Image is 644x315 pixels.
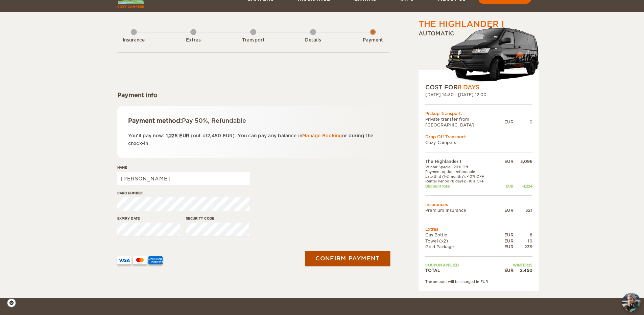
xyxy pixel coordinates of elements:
td: Extras [425,226,532,232]
span: EUR [223,133,233,138]
div: -1,224 [514,184,532,189]
label: Security code [186,216,249,221]
div: EUR [498,267,514,273]
label: Expiry date [117,216,180,221]
span: Pay 50%, Refundable [182,117,246,124]
div: 10 [514,238,532,244]
td: TOTAL [425,267,498,273]
div: Details [294,37,332,44]
td: Rental Period (8 days): -10% OFF [425,179,498,183]
div: EUR [498,184,514,189]
td: Winter Special -20% Off [425,165,498,169]
div: COST FOR [425,83,532,91]
div: Pickup Transport: [425,111,532,116]
td: Insurances [425,202,532,207]
td: Discount total [425,184,498,189]
td: Cozy Campers [425,140,532,145]
div: 321 [514,207,532,213]
div: Drop Off Transport: [425,134,532,140]
div: Payment [354,37,391,44]
div: EUR [498,244,514,250]
img: stor-stuttur-old-new-5.png [446,24,539,83]
label: Card number [117,191,250,196]
div: 8 [514,232,532,238]
button: chat-button [622,293,641,312]
div: EUR [498,159,514,164]
div: The Highlander I [419,19,504,30]
div: 3,096 [514,159,532,164]
div: Automatic [419,30,539,83]
div: Insurance [115,37,152,44]
td: Towel (x2) [425,238,498,244]
span: 1,225 [166,133,178,138]
td: The Highlander I [425,159,498,164]
div: [DATE] 14:30 - [DATE] 12:00 [425,92,532,97]
span: 8 Days [458,84,479,91]
td: Gas Bottle [425,232,498,238]
td: Private transfer from [GEOGRAPHIC_DATA] [425,116,504,128]
div: Payment info [117,91,389,99]
img: VISA [117,256,132,264]
td: Payment option: refundable [425,169,498,174]
span: 2,450 [207,133,221,138]
div: EUR [498,238,514,244]
div: The amount will be charged in EUR [425,279,532,284]
td: Coupon applied [425,263,498,267]
td: Gold Package [425,244,498,250]
td: WINTER25 [498,263,532,267]
div: EUR [498,232,514,238]
a: Manage Booking [302,133,342,138]
div: Extras [175,37,212,44]
img: Freyja at Cozy Campers [622,293,641,312]
span: EUR [179,133,189,138]
label: Name [117,165,250,170]
div: EUR [498,207,514,213]
button: Confirm payment [305,251,390,266]
div: Payment method: [128,117,379,125]
img: AMEX [148,256,163,264]
p: You'll pay now: (out of ). You can pay any balance in or during the check-in. [128,132,379,148]
div: 239 [514,244,532,250]
div: Transport [235,37,272,44]
td: Late Bird (1-2 months): -10% OFF [425,174,498,179]
td: Premium Insurance [425,207,498,213]
div: 0 [514,119,532,125]
div: EUR [504,119,514,125]
a: Cookie settings [7,298,21,308]
div: 2,450 [514,267,532,273]
img: mastercard [133,256,147,264]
